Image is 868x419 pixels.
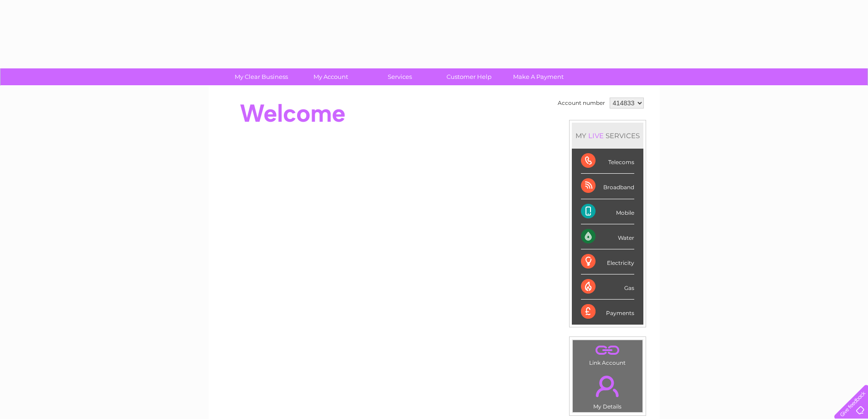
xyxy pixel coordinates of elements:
[586,131,606,140] div: LIVE
[572,340,643,368] td: Link Account
[581,274,634,300] div: Gas
[572,368,643,413] td: My Details
[362,68,437,85] a: Services
[293,68,368,85] a: My Account
[575,342,640,358] a: .
[581,174,634,199] div: Broadband
[581,149,634,174] div: Telecoms
[224,68,299,85] a: My Clear Business
[581,300,634,324] div: Payments
[555,95,607,111] td: Account number
[581,249,634,274] div: Electricity
[501,68,576,85] a: Make A Payment
[581,199,634,224] div: Mobile
[431,68,507,85] a: Customer Help
[581,224,634,249] div: Water
[572,123,643,149] div: MY SERVICES
[575,370,640,402] a: .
